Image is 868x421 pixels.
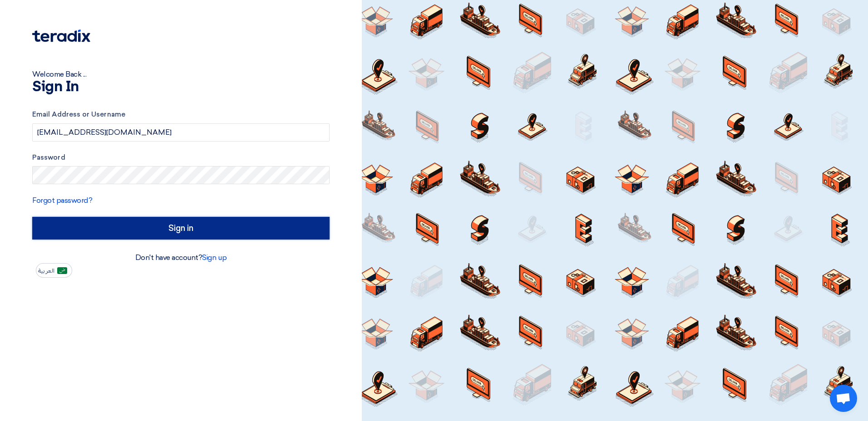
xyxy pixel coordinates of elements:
img: ar-AR.png [57,267,67,274]
a: Sign up [202,253,227,262]
input: Sign in [32,217,330,240]
button: العربية [36,263,72,278]
h1: Sign In [32,80,330,94]
span: العربية [38,268,54,274]
label: Email Address or Username [32,109,330,120]
label: Password [32,152,330,163]
div: Don't have account? [32,252,330,263]
div: Welcome Back ... [32,69,330,80]
img: Teradix logo [32,29,90,42]
a: Open chat [830,385,857,412]
a: Forgot password? [32,196,92,205]
input: Enter your business email or username [32,123,330,142]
